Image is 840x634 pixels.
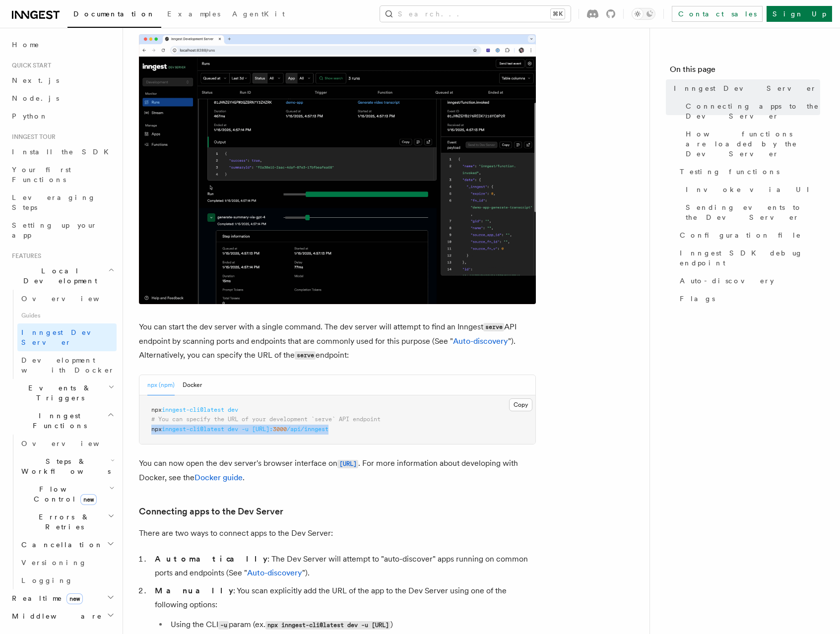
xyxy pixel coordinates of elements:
[67,3,161,28] a: Documentation
[8,611,102,621] span: Middleware
[139,526,536,540] p: There are two ways to connect apps to the Dev Server:
[680,167,779,177] span: Testing functions
[8,143,117,161] a: Install the SDK
[8,189,117,216] a: Leveraging Steps
[337,460,358,468] code: [URL]
[155,586,233,595] strong: Manually
[682,181,820,198] a: Invoke via UI
[17,512,108,532] span: Errors & Retries
[151,406,162,413] span: npx
[17,290,117,308] a: Overview
[676,272,820,290] a: Auto-discovery
[17,452,117,480] button: Steps & Workflows
[21,356,115,374] span: Development with Docker
[162,426,224,433] span: inngest-cli@latest
[21,295,124,303] span: Overview
[161,3,226,27] a: Examples
[17,571,117,589] a: Logging
[287,426,328,433] span: /api/inngest
[632,8,655,20] button: Toggle dark mode
[247,568,302,577] a: Auto-discovery
[12,193,96,211] span: Leveraging Steps
[483,323,504,331] code: serve
[21,440,124,447] span: Overview
[453,336,508,346] a: Auto-discovery
[17,554,117,571] a: Versioning
[8,607,117,625] button: Middleware
[686,185,818,194] span: Invoke via UI
[672,6,763,22] a: Contact sales
[218,621,229,630] code: -u
[232,10,285,18] span: AgentKit
[168,618,536,632] li: Using the CLI param (ex. )
[8,89,117,107] a: Node.js
[21,559,87,567] span: Versioning
[17,351,117,379] a: Development with Docker
[676,226,820,244] a: Configuration file
[8,407,117,435] button: Inngest Functions
[17,540,103,550] span: Cancellation
[509,398,532,411] button: Copy
[8,62,51,69] span: Quick start
[183,375,202,395] button: Docker
[686,202,820,222] span: Sending events to the Dev Server
[8,383,108,403] span: Events & Triggers
[80,494,97,505] span: new
[682,198,820,226] a: Sending events to the Dev Server
[194,473,243,482] a: Docker guide
[8,379,117,407] button: Events & Triggers
[139,456,536,485] p: You can now open the dev server's browser interface on . For more information about developing wi...
[17,435,117,452] a: Overview
[151,416,381,423] span: # You can specify the URL of your development `serve` API endpoint
[8,593,83,603] span: Realtime
[8,161,117,189] a: Your first Functions
[273,426,287,433] span: 3000
[8,589,117,607] button: Realtimenew
[12,94,59,102] span: Node.js
[380,6,571,22] button: Search...⌘K
[17,323,117,351] a: Inngest Dev Server
[8,252,41,260] span: Features
[66,593,83,604] span: new
[155,554,267,564] strong: Automatically
[12,221,97,239] span: Setting up your app
[12,40,40,50] span: Home
[8,266,108,286] span: Local Development
[167,10,220,18] span: Examples
[8,290,117,379] div: Local Development
[8,107,117,125] a: Python
[676,290,820,308] a: Flags
[295,351,316,360] code: serve
[682,97,820,125] a: Connecting apps to the Dev Server
[8,216,117,244] a: Setting up your app
[676,244,820,272] a: Inngest SDK debug endpoint
[670,63,820,79] h4: On this page
[12,166,71,184] span: Your first Functions
[17,456,111,476] span: Steps & Workflows
[152,552,536,580] li: : The Dev Server will attempt to "auto-discover" apps running on common ports and endpoints (See ...
[17,508,117,536] button: Errors & Retries
[12,112,48,120] span: Python
[265,621,390,630] code: npx inngest-cli@latest dev -u [URL]
[17,480,117,508] button: Flow Controlnew
[8,435,117,589] div: Inngest Functions
[680,294,715,304] span: Flags
[73,10,155,18] span: Documentation
[8,411,107,431] span: Inngest Functions
[162,406,224,413] span: inngest-cli@latest
[8,36,117,54] a: Home
[228,406,238,413] span: dev
[8,71,117,89] a: Next.js
[670,79,820,97] a: Inngest Dev Server
[686,129,820,159] span: How functions are loaded by the Dev Server
[12,76,59,84] span: Next.js
[682,125,820,163] a: How functions are loaded by the Dev Server
[252,426,273,433] span: [URL]:
[680,276,774,286] span: Auto-discovery
[767,6,832,22] a: Sign Up
[147,375,175,395] button: npx (npm)
[139,505,283,518] a: Connecting apps to the Dev Server
[21,576,73,584] span: Logging
[17,484,109,504] span: Flow Control
[337,458,358,468] a: [URL]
